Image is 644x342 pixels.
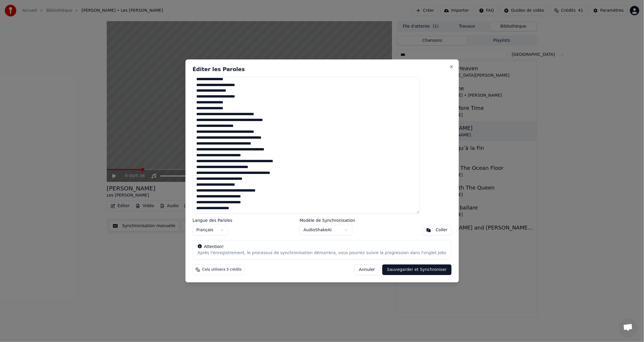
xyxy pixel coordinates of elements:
span: Cela utilisera 3 crédits [202,268,241,272]
button: Sauvegarder et Synchroniser [382,265,452,275]
h2: Éditer les Paroles [192,67,451,72]
div: Après l'enregistrement, le processus de synchronisation démarrera, vous pourrez suivre la progres... [197,250,446,256]
div: Coller [436,227,448,233]
label: Langue des Paroles [192,218,232,222]
div: Attention! [197,244,446,250]
button: Annuler [354,265,380,275]
label: Modèle de Synchronisation [300,218,355,222]
button: Coller [422,225,452,235]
